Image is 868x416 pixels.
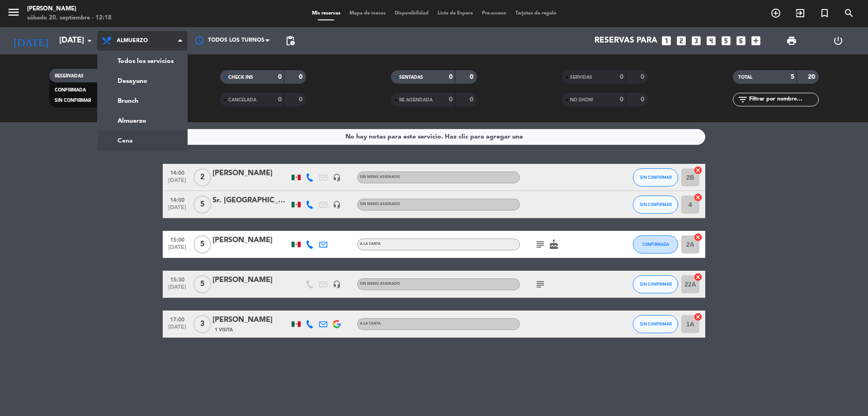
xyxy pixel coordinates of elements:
input: Filtrar por nombre... [748,95,818,105]
i: add_circle_outline [770,8,781,19]
span: [DATE] [166,177,189,188]
i: [DATE] [7,31,55,51]
div: Sr. [GEOGRAPHIC_DATA] [212,195,289,206]
i: exit_to_app [795,8,806,19]
i: looks_two [675,35,687,47]
span: print [786,35,797,46]
span: SENTADAS [399,75,423,80]
span: 5 [193,196,211,214]
span: Almuerzo [117,38,148,44]
a: Brunch [98,91,187,111]
button: menu [7,5,20,22]
span: SIN CONFIRMAR [640,202,672,207]
span: SERVIDAS [570,75,592,80]
i: add_box [750,35,762,47]
i: filter_list [737,94,748,105]
span: RE AGENDADA [399,98,433,102]
strong: 0 [620,96,623,103]
span: 2 [193,168,211,186]
strong: 0 [470,96,475,103]
span: [DATE] [166,244,189,255]
i: headset_mic [333,201,341,209]
div: [PERSON_NAME] [212,274,289,286]
span: SIN CONFIRMAR [640,175,672,180]
strong: 0 [449,74,453,80]
span: 14:00 [166,194,189,205]
span: Reservas para [594,36,657,45]
span: Sin menú asignado [360,175,400,179]
strong: 20 [808,74,817,80]
span: [DATE] [166,284,189,295]
strong: 0 [449,96,453,103]
i: looks_4 [705,35,717,47]
span: [DATE] [166,324,189,335]
i: cake [548,239,559,250]
span: SIN CONFIRMAR [640,282,672,287]
span: 17:00 [166,314,189,324]
div: No hay notas para este servicio. Haz clic para agregar una [345,132,523,142]
div: [PERSON_NAME] [212,314,289,326]
span: CHECK INS [228,75,253,80]
span: SIN CONFIRMAR [640,321,672,326]
span: 5 [193,275,211,293]
span: Sin menú asignado [360,282,400,286]
strong: 0 [299,74,304,80]
span: CONFIRMADA [642,242,669,247]
i: looks_6 [735,35,747,47]
span: [DATE] [166,205,189,215]
i: looks_one [660,35,672,47]
span: A la carta [360,242,381,246]
div: [PERSON_NAME] [27,5,112,14]
span: Lista de Espera [433,11,477,16]
a: Todos los servicios [98,51,187,71]
button: SIN CONFIRMAR [633,168,678,186]
a: Almuerzo [98,111,187,131]
i: menu [7,5,20,19]
span: NO SHOW [570,98,593,102]
i: subject [535,239,546,250]
button: CONFIRMADA [633,235,678,253]
i: power_settings_new [833,35,844,46]
i: subject [535,279,546,290]
span: pending_actions [285,35,296,46]
button: SIN CONFIRMAR [633,275,678,293]
i: looks_5 [720,35,732,47]
a: Cena [98,131,187,151]
i: turned_in_not [819,8,830,19]
strong: 0 [278,96,282,103]
span: Disponibilidad [390,11,433,16]
strong: 0 [620,74,623,80]
span: Sin menú asignado [360,202,400,206]
span: Pre-acceso [477,11,511,16]
i: headset_mic [333,173,341,182]
strong: 0 [641,74,646,80]
span: SIN CONFIRMAR [55,98,91,103]
a: Desayuno [98,71,187,91]
strong: 0 [470,74,475,80]
img: google-logo.png [333,320,341,328]
span: Mis reservas [307,11,345,16]
strong: 0 [278,74,282,80]
i: cancel [693,166,703,175]
i: cancel [693,273,703,282]
span: 3 [193,315,211,333]
i: cancel [693,312,703,321]
div: [PERSON_NAME] [212,167,289,179]
div: sábado 20. septiembre - 12:18 [27,14,112,23]
i: headset_mic [333,280,341,288]
span: TOTAL [738,75,752,80]
span: RESERVADAS [55,74,84,78]
i: arrow_drop_down [84,35,95,46]
div: LOG OUT [815,27,861,54]
button: SIN CONFIRMAR [633,196,678,214]
span: A la carta [360,322,381,325]
i: looks_3 [690,35,702,47]
span: 5 [193,235,211,253]
strong: 0 [299,96,304,103]
strong: 5 [791,74,794,80]
button: SIN CONFIRMAR [633,315,678,333]
i: cancel [693,193,703,202]
strong: 0 [641,96,646,103]
i: cancel [693,233,703,242]
span: 14:00 [166,167,189,177]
